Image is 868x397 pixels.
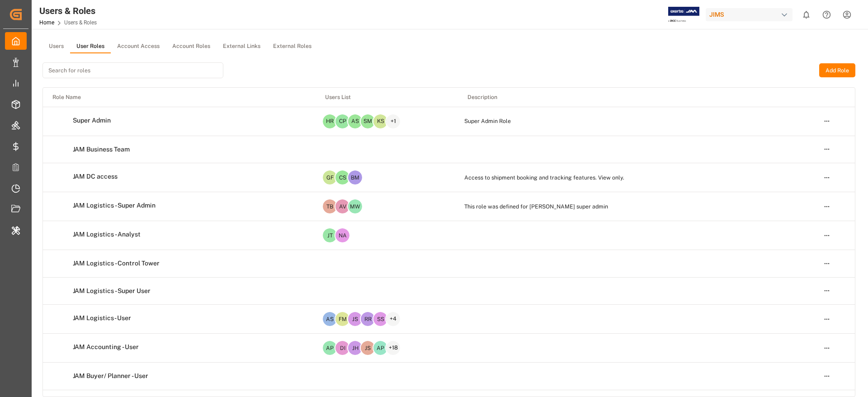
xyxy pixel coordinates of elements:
[706,6,796,23] button: JIMS
[323,341,337,355] span: AP
[73,260,160,268] span: JAM Logistics - Control Tower
[706,8,793,21] div: JIMS
[458,88,814,107] th: Description
[335,311,350,327] button: FM
[373,341,387,355] span: AP
[361,312,375,326] span: RR
[323,114,337,128] span: HR
[335,228,349,242] span: NA
[348,170,362,184] span: BM
[73,146,130,154] span: JAM Business Team
[73,202,156,210] span: JAM Logistics - Super Admin
[217,40,267,53] button: External Links
[360,113,376,129] button: SM
[796,5,816,25] button: show 0 new notifications
[322,227,338,243] button: JT
[347,113,363,129] button: AS
[323,312,337,326] span: AS
[816,5,837,25] button: Help Center
[73,117,111,125] span: Super Admin
[322,198,338,214] button: TB
[73,287,151,295] span: JAM Logistics - Super User
[323,170,337,184] span: GF
[373,114,387,128] span: KS
[458,163,814,192] td: Access to shipment booking and tracking features. View only.
[668,7,699,23] img: Exertis%20JAM%20-%20Email%20Logo.jpg_1722504956.jpg
[166,40,217,53] button: Account Roles
[360,311,376,327] button: RR
[335,198,350,214] button: AV
[335,113,350,129] button: CP
[73,372,148,380] span: JAM Buyer/ Planner - User
[322,170,338,185] button: GF
[43,88,316,107] th: Role Name
[42,62,223,78] input: Search for roles
[335,199,349,213] span: AV
[348,199,362,213] span: MW
[391,118,396,124] p: + 1
[322,340,338,356] button: AP
[348,341,362,355] span: JH
[347,340,363,356] button: JH
[360,340,376,356] button: JS
[819,63,855,78] button: Add Role
[323,228,337,242] span: JT
[73,343,139,351] span: JAM Accounting - User
[390,316,396,321] p: + 4
[373,311,388,327] button: SS
[335,340,350,356] button: DI
[361,114,375,128] span: SM
[347,311,363,327] button: JS
[39,4,97,18] div: Users & Roles
[335,170,350,185] button: CS
[335,227,350,243] button: NA
[348,312,362,326] span: JS
[267,40,318,53] button: External Roles
[39,19,54,26] a: Home
[316,88,458,107] th: Users List
[335,341,349,355] span: DI
[373,113,388,129] button: KS
[70,40,111,53] button: User Roles
[458,192,814,221] td: This role was defined for [PERSON_NAME] super admin
[42,40,70,53] button: Users
[373,340,388,356] button: AP
[348,114,362,128] span: AS
[73,314,131,322] span: JAM Logistics- User
[323,199,337,213] span: TB
[347,198,363,214] button: MW
[361,341,375,355] span: JS
[73,173,118,181] span: JAM DC access
[373,312,387,326] span: SS
[347,170,363,185] button: BM
[322,311,338,327] button: AS
[458,107,814,136] td: Super Admin Role
[389,345,398,350] p: + 18
[73,231,141,239] span: JAM Logistics - Analyst
[111,40,166,53] button: Account Access
[335,312,349,326] span: FM
[335,114,349,128] span: CP
[335,170,349,184] span: CS
[322,113,338,129] button: HR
